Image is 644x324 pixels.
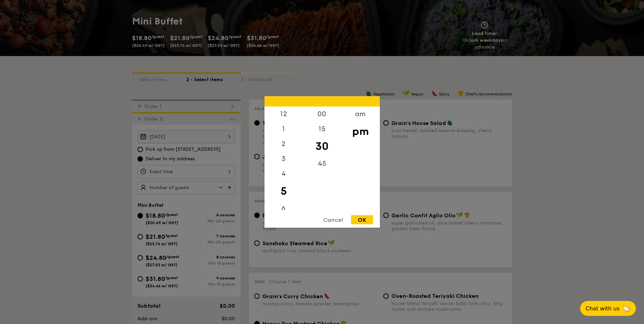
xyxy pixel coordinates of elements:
[264,166,303,181] div: 4
[264,201,303,216] div: 6
[264,122,303,137] div: 1
[341,107,380,122] div: am
[264,107,303,122] div: 12
[341,122,380,141] div: pm
[351,215,373,224] div: OK
[264,151,303,166] div: 3
[264,137,303,151] div: 2
[264,181,303,201] div: 5
[303,122,341,137] div: 15
[622,305,630,312] span: 🦙
[303,137,341,156] div: 30
[303,107,341,122] div: 00
[586,305,620,312] span: Chat with us
[303,156,341,171] div: 45
[580,301,636,316] button: Chat with us🦙
[316,215,350,224] div: Cancel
